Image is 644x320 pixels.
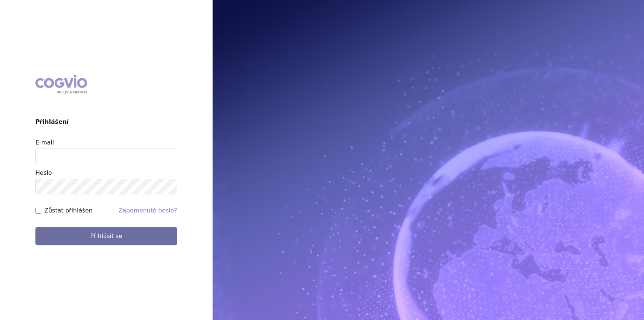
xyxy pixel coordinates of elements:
[35,227,177,245] button: Přihlásit se
[35,75,87,94] div: COGVIO
[35,139,54,146] label: E-mail
[35,169,52,176] label: Heslo
[44,206,93,215] label: Zůstat přihlášen
[118,207,177,214] a: Zapomenuté heslo?
[35,118,177,126] h2: Přihlášení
